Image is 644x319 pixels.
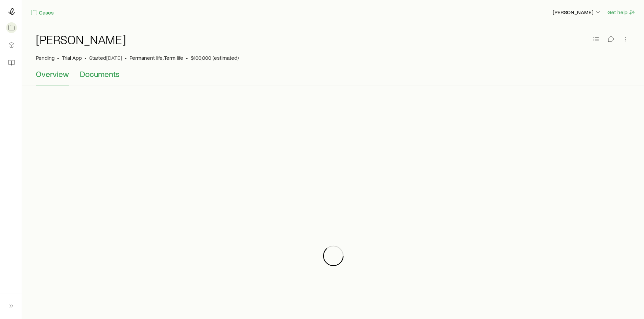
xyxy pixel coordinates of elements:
[89,54,122,61] p: Started
[36,69,630,85] div: Case details tabs
[125,54,127,61] span: •
[30,9,54,17] a: Cases
[607,8,636,16] button: Get help
[553,9,601,16] p: [PERSON_NAME]
[36,33,126,46] h1: [PERSON_NAME]
[129,54,183,61] span: Permanent life, Term life
[85,54,87,61] span: •
[80,69,120,79] span: Documents
[62,54,82,61] span: Trial App
[106,54,122,61] span: [DATE]
[36,54,54,61] p: Pending
[552,8,602,17] button: [PERSON_NAME]
[57,54,59,61] span: •
[186,54,188,61] span: •
[36,69,69,79] span: Overview
[191,54,239,61] span: $100,000 (estimated)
